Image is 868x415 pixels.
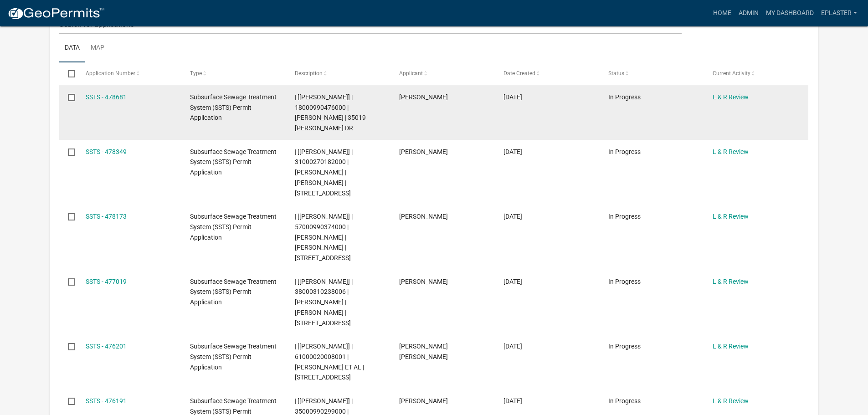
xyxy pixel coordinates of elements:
[608,213,641,220] span: In Progress
[503,70,535,77] span: Date Created
[181,62,286,84] datatable-header-cell: Type
[295,93,366,132] span: | [Elizabeth Plaster] | 18000990476000 | KURT E ROTTER | 35019 JOLLY ANN DR
[86,343,127,350] a: SSTS - 476201
[713,70,750,77] span: Current Activity
[86,213,127,220] a: SSTS - 478173
[390,62,495,84] datatable-header-cell: Applicant
[709,5,735,22] a: Home
[295,278,353,327] span: | [Elizabeth Plaster] | 38000310238006 | BRUCE E WENGER | LOIS A WENGER | 28556 WATER STREET TRL
[86,93,127,101] a: SSTS - 478681
[713,343,749,350] a: L & R Review
[503,93,522,101] span: 09/15/2025
[77,62,181,84] datatable-header-cell: Application Number
[59,62,77,84] datatable-header-cell: Select
[713,93,749,101] a: L & R Review
[399,343,448,360] span: Peter Ross Johnson
[817,5,861,22] a: eplaster
[608,343,641,350] span: In Progress
[399,213,448,220] span: Scott M Ellingson
[295,70,323,77] span: Description
[704,62,808,84] datatable-header-cell: Current Activity
[495,62,599,84] datatable-header-cell: Date Created
[295,343,364,381] span: | [Elizabeth Plaster] | 61000020008001 | WILLIAM OEHLER ET AL | 15393 150TH ST
[713,148,749,155] a: L & R Review
[608,278,641,285] span: In Progress
[503,278,522,285] span: 09/11/2025
[295,213,353,261] span: | [Elizabeth Plaster] | 57000990374000 | HARRY A FISHER | DIANE M FISHER | 30870 MOE RD
[503,397,522,405] span: 09/10/2025
[190,148,277,176] span: Subsurface Sewage Treatment System (SSTS) Permit Application
[713,213,749,220] a: L & R Review
[190,213,277,241] span: Subsurface Sewage Treatment System (SSTS) Permit Application
[713,397,749,405] a: L & R Review
[503,213,522,220] span: 09/14/2025
[399,397,448,405] span: Scott M Ellingson
[399,93,448,101] span: Brett Anderson
[503,343,522,350] span: 09/10/2025
[735,5,762,22] a: Admin
[608,70,624,77] span: Status
[190,343,277,371] span: Subsurface Sewage Treatment System (SSTS) Permit Application
[713,278,749,285] a: L & R Review
[608,148,641,155] span: In Progress
[503,148,522,155] span: 09/15/2025
[399,278,448,285] span: Bill Schueller
[190,70,202,77] span: Type
[190,93,277,122] span: Subsurface Sewage Treatment System (SSTS) Permit Application
[608,93,641,101] span: In Progress
[59,34,85,63] a: Data
[86,70,135,77] span: Application Number
[86,278,127,285] a: SSTS - 477019
[600,62,704,84] datatable-header-cell: Status
[608,397,641,405] span: In Progress
[399,148,448,155] span: Bill Schueller
[295,148,353,197] span: | [Elizabeth Plaster] | 31000270182000 | CHARLES FREDERICK | PATRICIA FREDERICK | 49528 STATE HWY...
[85,34,110,63] a: Map
[762,5,817,22] a: My Dashboard
[86,148,127,155] a: SSTS - 478349
[399,70,423,77] span: Applicant
[286,62,390,84] datatable-header-cell: Description
[190,278,277,306] span: Subsurface Sewage Treatment System (SSTS) Permit Application
[86,397,127,405] a: SSTS - 476191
